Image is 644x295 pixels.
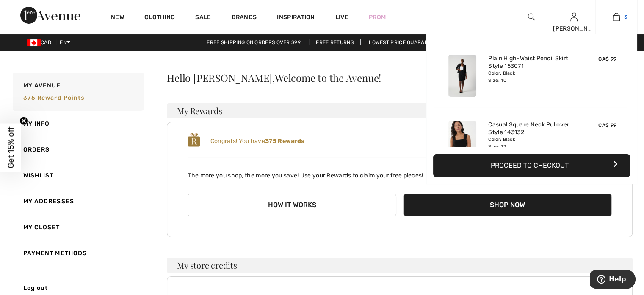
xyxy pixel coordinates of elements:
[27,39,41,46] img: Canadian Dollar
[528,12,535,22] img: search the website
[277,14,315,22] span: Inspiration
[598,56,616,62] span: CA$ 99
[200,39,307,45] a: Free shipping on orders over $99
[369,13,386,22] a: Prom
[19,116,28,125] button: Close teaser
[553,24,594,33] div: [PERSON_NAME]
[27,39,55,45] span: CAD
[624,13,627,21] span: 3
[60,39,70,45] span: EN
[11,188,144,214] a: My Addresses
[488,70,572,84] div: Color: Black Size: 10
[23,81,61,90] span: My Avenue
[613,12,620,22] img: My Bag
[167,258,633,273] h3: My store credits
[232,14,257,22] a: Brands
[275,73,381,83] span: Welcome to the Avenue!
[11,137,144,163] a: Orders
[11,111,144,137] a: My Info
[23,94,85,101] span: 375 Reward points
[111,14,124,22] a: New
[309,39,361,45] a: Free Returns
[20,7,80,24] img: 1ère Avenue
[403,194,612,216] button: Shop Now
[210,138,305,145] span: Congrats! You have
[570,12,578,22] img: My Info
[598,122,616,128] span: CA$ 99
[488,121,572,136] a: Casual Square Neck Pullover Style 143132
[167,73,633,83] div: Hello [PERSON_NAME],
[590,270,636,291] iframe: Opens a widget where you can find more information
[11,163,144,188] a: Wishlist
[188,164,612,180] p: The more you shop, the more you save! Use your Rewards to claim your free pieces!
[335,13,348,22] a: Live
[11,240,144,266] a: Payment Methods
[488,55,572,70] a: Plain High-Waist Pencil Skirt Style 153071
[488,136,572,150] div: Color: Black Size: 12
[265,138,304,145] b: 375 Rewards
[6,127,16,169] span: Get 15% off
[448,55,476,97] img: Plain High-Waist Pencil Skirt Style 153071
[195,14,211,22] a: Sale
[167,103,633,118] h3: My Rewards
[144,14,175,22] a: Clothing
[362,39,444,45] a: Lowest Price Guarantee
[595,12,637,22] a: 3
[448,121,476,163] img: Casual Square Neck Pullover Style 143132
[188,132,200,148] img: loyalty_logo_r.svg
[570,13,578,21] a: Sign In
[433,154,630,177] button: Proceed to Checkout
[188,194,396,216] button: How it works
[11,214,144,240] a: My Closet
